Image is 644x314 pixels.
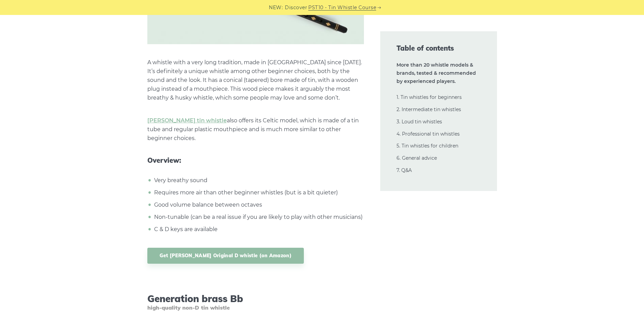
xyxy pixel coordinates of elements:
span: Discover [285,4,307,12]
li: Very breathy sound [152,176,364,185]
li: C & D keys are available [152,225,364,234]
a: 6. General advice [397,155,437,161]
a: 5. Tin whistles for children [397,143,458,149]
a: 7. Q&A [397,167,412,173]
p: A whistle with a very long tradition, made in [GEOGRAPHIC_DATA] since [DATE]. It’s definitely a u... [147,58,364,102]
a: 4. Professional tin whistles [397,131,460,137]
a: PST10 - Tin Whistle Course [308,4,376,12]
li: Non-tunable (can be a real issue if you are likely to play with other musicians) [152,213,364,222]
span: high-quality non-D tin whistle [147,304,364,311]
a: 3. Loud tin whistles [397,119,442,125]
strong: More than 20 whistle models & brands, tested & recommended by experienced players. [397,62,476,84]
li: Good volume balance between octaves [152,200,364,209]
a: 2. Intermediate tin whistles [397,106,461,112]
a: [PERSON_NAME] tin whistle [147,117,227,124]
p: also offers its Celtic model, which is made of a tin tube and regular plastic mouthpiece and is m... [147,116,364,143]
span: NEW: [269,4,283,12]
span: Overview: [147,156,364,164]
h3: Generation brass Bb [147,293,364,311]
li: Requires more air than other beginner whistles (but is a bit quieter) [152,188,364,197]
a: Get [PERSON_NAME] Original D whistle (on Amazon) [147,248,304,264]
span: Table of contents [397,43,481,53]
a: 1. Tin whistles for beginners [397,94,462,100]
